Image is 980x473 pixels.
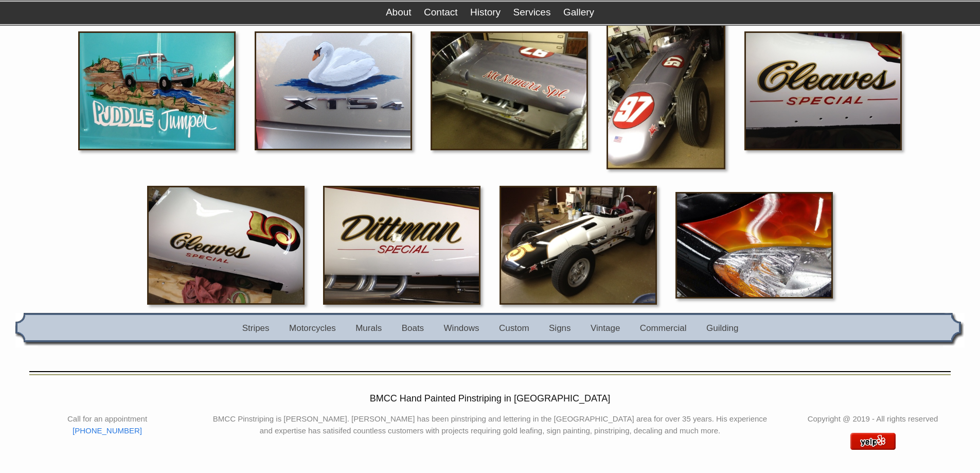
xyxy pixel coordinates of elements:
a: History [470,7,501,17]
img: gal_nav_right.gif [943,313,965,347]
img: 17427.JPG [500,186,657,305]
img: 12798.JPG [147,186,305,305]
a: Commercial [640,323,687,333]
p: Copyright @ 2019 - All rights reserved [781,413,965,425]
a: Guilding [706,323,738,333]
p: BMCC Pinstriping is [PERSON_NAME]. [PERSON_NAME] has been pinstriping and lettering in the [GEOGR... [207,413,773,436]
a: Motorcycles [289,323,336,333]
li: Call for an appointment [15,413,199,425]
img: 26952.JPG [607,12,725,169]
a: Custom [499,323,529,333]
img: 8289.JPG [323,186,480,305]
img: flame_1.JPG [675,192,833,298]
a: Contact [424,7,457,17]
a: Murals [355,323,382,333]
img: 29455.JPG [255,31,412,150]
a: Services [513,7,551,17]
a: Boats [402,323,424,333]
a: Vintage [591,323,620,333]
img: 24422.JPG [78,31,236,150]
a: About [386,7,412,17]
a: [PHONE_NUMBER] [73,426,142,435]
img: gal_nav_left.gif [15,313,38,347]
a: Gallery [563,7,594,17]
img: 6611.JPG [431,31,588,150]
h2: BMCC Hand Painted Pinstriping in [GEOGRAPHIC_DATA] [15,392,965,406]
img: 14644.JPG [744,31,902,150]
a: Windows [444,323,479,333]
a: Signs [549,323,571,333]
img: BMCC Hand Painted Pinstriping [850,433,896,450]
a: Stripes [242,323,270,333]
